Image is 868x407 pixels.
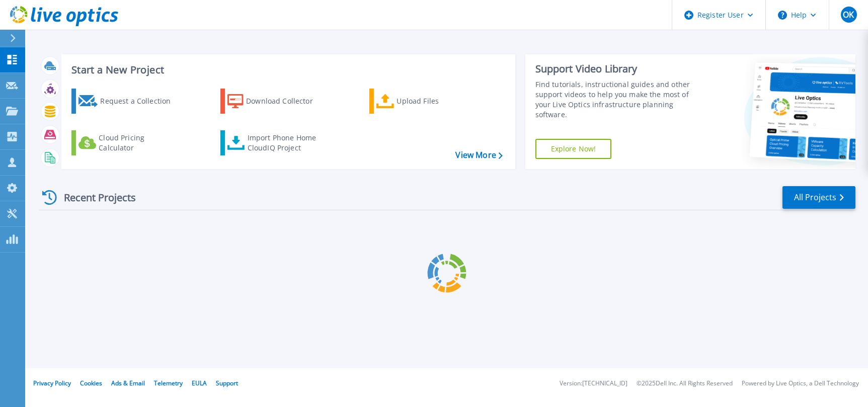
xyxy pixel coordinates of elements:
li: © 2025 Dell Inc. All Rights Reserved [637,380,733,387]
span: OK [843,11,854,19]
div: Upload Files [397,91,477,111]
a: Privacy Policy [33,379,71,387]
a: Telemetry [154,379,183,387]
a: Download Collector [220,89,333,114]
a: EULA [192,379,207,387]
div: Find tutorials, instructional guides and other support videos to help you make the most of your L... [535,79,702,120]
div: Download Collector [246,91,327,111]
li: Powered by Live Optics, a Dell Technology [742,380,859,387]
div: Recent Projects [39,185,149,210]
a: Cookies [80,379,102,387]
a: Ads & Email [111,379,145,387]
a: Cloud Pricing Calculator [71,130,184,155]
a: Request a Collection [71,89,184,114]
div: Support Video Library [535,62,702,75]
div: Request a Collection [100,91,181,111]
h3: Start a New Project [71,64,502,75]
a: Support [216,379,238,387]
li: Version: [TECHNICAL_ID] [560,380,627,387]
div: Cloud Pricing Calculator [99,133,179,153]
div: Import Phone Home CloudIQ Project [248,133,326,153]
a: View More [455,150,502,160]
a: All Projects [782,186,855,209]
a: Upload Files [369,89,482,114]
a: Explore Now! [535,139,612,159]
